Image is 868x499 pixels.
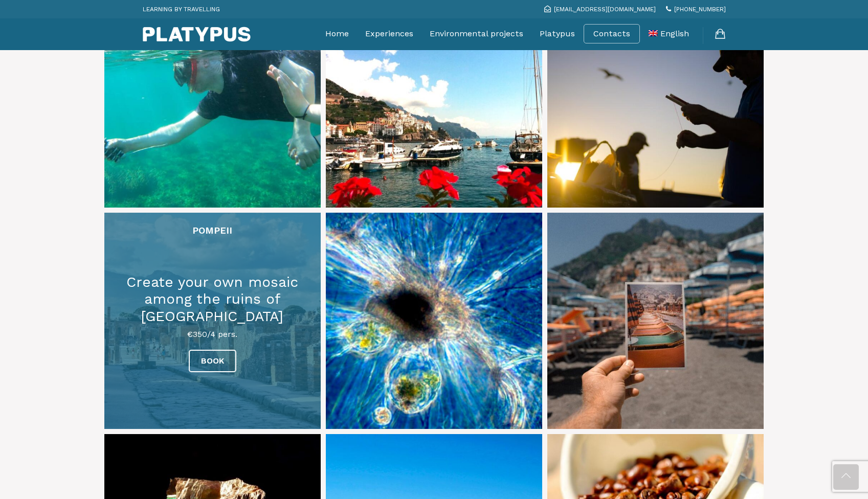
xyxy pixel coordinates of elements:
span: [PHONE_NUMBER] [674,6,726,13]
a: English [649,21,689,47]
a: Platypus [540,21,575,47]
span: [EMAIL_ADDRESS][DOMAIN_NAME] [554,6,656,13]
span: English [660,29,689,38]
a: Environmental projects [430,21,523,47]
img: Platypus [143,27,251,42]
a: [EMAIL_ADDRESS][DOMAIN_NAME] [544,6,656,13]
a: Contacts [593,29,630,39]
p: LEARNING BY TRAVELLING [143,3,220,16]
a: Home [325,21,349,47]
a: [PHONE_NUMBER] [666,6,726,13]
a: Experiences [365,21,413,47]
